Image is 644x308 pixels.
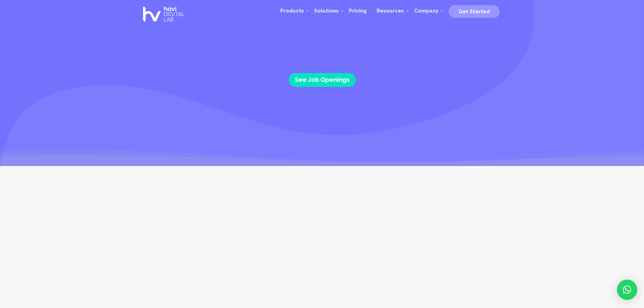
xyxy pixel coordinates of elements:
a: Get Started [449,6,500,16]
a: Products [275,1,309,21]
span: Company [414,8,438,14]
span: Solutions [314,8,339,14]
a: Company [409,1,444,21]
a: See Job Openings [289,73,356,87]
span: Get Started [458,8,490,15]
a: Pricing [344,1,372,21]
a: Resources [372,1,409,21]
span: Products [280,8,304,14]
span: Resources [377,8,404,14]
span: Pricing [349,8,366,14]
a: Solutions [309,1,344,21]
